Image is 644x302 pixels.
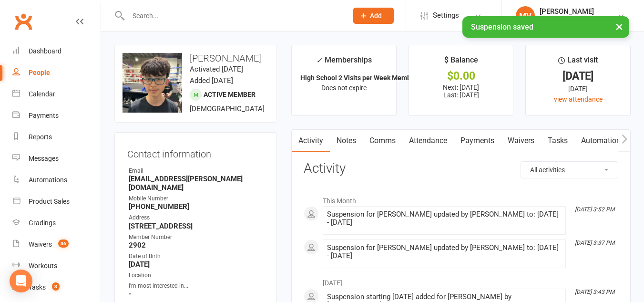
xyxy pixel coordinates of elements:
[129,252,264,261] div: Date of Birth
[516,6,535,25] div: MV
[12,83,101,105] a: Calendar
[12,126,101,148] a: Reports
[29,112,59,119] div: Payments
[29,283,46,291] div: Tasks
[418,71,505,81] div: $0.00
[575,289,614,295] i: [DATE] 3:43 PM
[123,53,182,113] img: image1728369114.png
[304,191,618,206] li: This Month
[12,105,101,126] a: Payments
[402,130,454,152] a: Attendance
[129,167,264,176] div: Email
[327,210,562,227] div: Suspension for [PERSON_NAME] updated by [PERSON_NAME] to: [DATE] - [DATE]
[12,212,101,234] a: Gradings
[300,74,441,82] strong: High School 2 Visits per Week Membership w...
[433,5,459,26] span: Settings
[370,12,382,20] span: Add
[418,83,505,99] p: Next: [DATE] Last: [DATE]
[29,133,52,141] div: Reports
[454,130,501,152] a: Payments
[129,241,264,250] strong: 2902
[29,69,50,76] div: People
[541,130,574,152] a: Tasks
[558,54,598,71] div: Last visit
[353,8,394,24] button: Add
[611,16,628,37] button: ×
[129,281,264,291] div: I'm most interested in...
[129,213,264,222] div: Address
[534,83,622,94] div: [DATE]
[29,240,52,248] div: Waivers
[129,175,264,192] strong: [EMAIL_ADDRESS][PERSON_NAME][DOMAIN_NAME]
[316,56,322,65] i: ✓
[534,71,622,81] div: [DATE]
[190,76,233,85] time: Added [DATE]
[10,270,32,292] div: Open Intercom Messenger
[444,54,478,71] div: $ Balance
[190,104,265,113] span: [DEMOGRAPHIC_DATA]
[321,84,367,92] span: Does not expire
[29,219,56,227] div: Gradings
[58,240,69,248] span: 36
[330,130,363,152] a: Notes
[363,130,402,152] a: Comms
[204,91,256,98] span: Active member
[29,155,59,162] div: Messages
[12,255,101,277] a: Workouts
[129,271,264,280] div: Location
[327,244,562,260] div: Suspension for [PERSON_NAME] updated by [PERSON_NAME] to: [DATE] - [DATE]
[29,198,70,205] div: Product Sales
[29,90,55,98] div: Calendar
[462,16,629,38] div: Suspension saved
[29,47,61,55] div: Dashboard
[12,191,101,212] a: Product Sales
[129,290,264,298] strong: -
[554,95,603,103] a: view attendance
[575,206,614,213] i: [DATE] 3:52 PM
[575,240,614,246] i: [DATE] 3:37 PM
[540,7,594,16] div: [PERSON_NAME]
[190,65,243,73] time: Activated [DATE]
[304,161,618,176] h3: Activity
[292,130,330,152] a: Activity
[12,148,101,169] a: Messages
[304,273,618,288] li: [DATE]
[316,54,372,72] div: Memberships
[12,277,101,298] a: Tasks 3
[129,194,264,203] div: Mobile Number
[11,10,35,33] a: Clubworx
[129,202,264,211] strong: [PHONE_NUMBER]
[12,41,101,62] a: Dashboard
[12,234,101,255] a: Waivers 36
[12,169,101,191] a: Automations
[29,176,67,184] div: Automations
[129,233,264,242] div: Member Number
[125,9,341,22] input: Search...
[129,260,264,269] strong: [DATE]
[123,53,269,63] h3: [PERSON_NAME]
[574,130,631,152] a: Automations
[12,62,101,83] a: People
[540,16,594,24] div: The Ironfist Gym
[127,145,264,159] h3: Contact information
[129,222,264,230] strong: [STREET_ADDRESS]
[29,262,57,270] div: Workouts
[501,130,541,152] a: Waivers
[52,282,60,291] span: 3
